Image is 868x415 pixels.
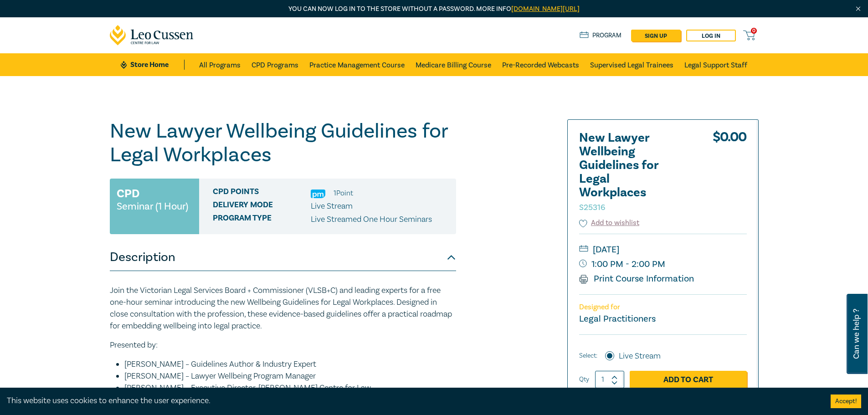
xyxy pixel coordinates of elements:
[311,214,432,225] p: Live Streamed One Hour Seminars
[252,53,298,76] a: CPD Programs
[590,53,673,76] a: Supervised Legal Trainees
[831,395,861,408] button: Accept cookies
[579,351,597,361] span: Select:
[854,5,862,13] img: Close
[579,202,605,213] small: S25316
[579,374,589,384] label: Qty
[416,53,491,76] a: Medicare Billing Course
[311,201,353,211] span: Live Stream
[595,371,624,388] input: 1
[751,28,757,34] span: 0
[619,350,661,362] label: Live Stream
[579,131,679,213] h2: New Lawyer Wellbeing Guidelines for Legal Workplaces
[213,214,311,225] span: Program type
[630,371,747,388] a: Add to Cart
[213,187,311,199] span: CPD Points
[579,218,640,228] button: Add to wishlist
[309,53,405,76] a: Practice Management Course
[110,119,456,167] h1: New Lawyer Wellbeing Guidelines for Legal Workplaces
[110,339,456,351] p: Presented by:
[511,5,580,13] a: [DOMAIN_NAME][URL]
[852,299,861,369] span: Can we help ?
[199,53,241,76] a: All Programs
[631,30,681,41] a: sign up
[684,53,747,76] a: Legal Support Staff
[713,131,747,218] div: $ 0.00
[580,31,622,41] a: Program
[334,187,353,199] li: 1 Point
[579,313,656,325] small: Legal Practitioners
[579,242,747,257] small: [DATE]
[110,285,456,332] p: Join the Victorian Legal Services Board + Commissioner (VLSB+C) and leading experts for a free on...
[579,273,694,285] a: Print Course Information
[121,60,184,70] a: Store Home
[110,244,456,271] button: Description
[110,4,759,14] p: You can now log in to the store without a password. More info
[124,370,456,382] li: [PERSON_NAME] – Lawyer Wellbeing Program Manager
[579,257,747,272] small: 1:00 PM - 2:00 PM
[7,395,817,407] div: This website uses cookies to enhance the user experience.
[117,185,139,202] h3: CPD
[579,303,747,312] p: Designed for
[311,190,325,198] img: Practice Management & Business Skills
[124,382,456,394] li: [PERSON_NAME] – Executive Director, [PERSON_NAME] Centre for Law
[124,359,456,370] li: [PERSON_NAME] – Guidelines Author & Industry Expert
[502,53,579,76] a: Pre-Recorded Webcasts
[686,30,736,41] a: Log in
[213,200,311,212] span: Delivery Mode
[117,202,188,211] small: Seminar (1 Hour)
